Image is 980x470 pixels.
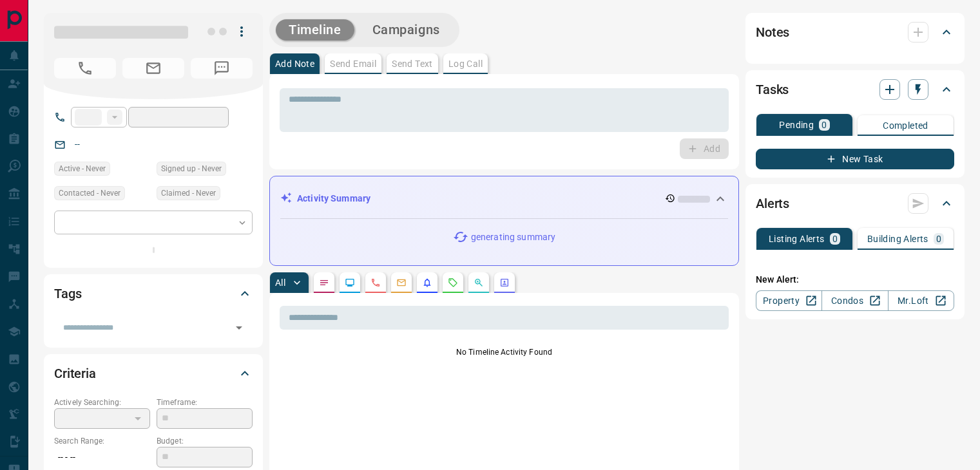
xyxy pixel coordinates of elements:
p: generating summary [471,230,555,244]
p: 0 [832,234,838,243]
a: Property [756,290,822,311]
p: Search Range: [54,435,150,447]
span: Claimed - Never [161,187,216,200]
a: -- [75,139,80,149]
p: Budget: [157,435,253,447]
a: Condos [821,290,888,311]
div: Criteria [54,358,253,389]
h2: Criteria [54,363,96,384]
p: New Alert: [756,273,954,287]
span: No Number [54,58,116,79]
button: New Task [756,149,954,169]
div: Tasks [756,74,954,105]
button: Timeline [276,19,354,41]
button: Open [230,319,248,337]
svg: Requests [448,277,458,288]
span: No Email [122,58,184,79]
div: Alerts [756,188,954,219]
p: Actively Searching: [54,397,150,408]
span: Contacted - Never [59,187,120,200]
div: Tags [54,278,253,309]
h2: Alerts [756,193,789,214]
p: 0 [936,234,941,243]
svg: Listing Alerts [422,277,432,288]
h2: Notes [756,22,789,42]
p: 0 [821,120,827,129]
span: Active - Never [59,162,106,175]
div: Activity Summary [280,187,728,211]
p: Listing Alerts [769,234,825,243]
h2: Tags [54,283,81,304]
h2: Tasks [756,79,789,100]
svg: Calls [370,277,381,288]
svg: Emails [396,277,407,288]
p: No Timeline Activity Found [280,346,729,358]
span: No Number [191,58,253,79]
p: All [275,278,285,287]
p: Add Note [275,59,314,68]
button: Campaigns [360,19,453,41]
p: -- - -- [54,447,150,468]
div: Notes [756,17,954,48]
p: Pending [779,120,814,129]
svg: Agent Actions [499,277,510,288]
a: Mr.Loft [888,290,954,311]
span: Signed up - Never [161,162,222,175]
p: Timeframe: [157,397,253,408]
p: Activity Summary [297,192,370,205]
p: Completed [883,121,928,130]
svg: Notes [319,277,329,288]
svg: Opportunities [474,277,484,288]
p: Building Alerts [867,234,928,243]
svg: Lead Browsing Activity [345,277,355,288]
